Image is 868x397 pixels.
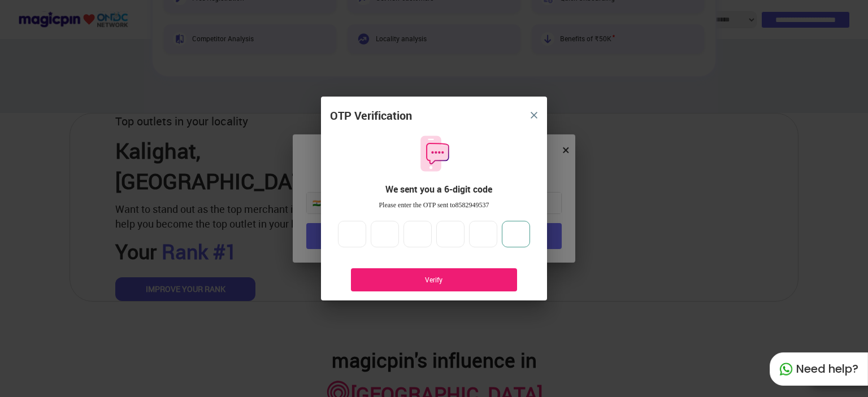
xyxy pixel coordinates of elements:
[415,134,453,173] img: otpMessageIcon.11fa9bf9.svg
[770,352,868,386] div: Need help?
[368,275,500,285] div: Verify
[531,112,537,119] img: 8zTxi7IzMsfkYqyYgBgfvSHvmzQA9juT1O3mhMgBDT8p5s20zMZ2JbefE1IEBlkXHwa7wAFxGwdILBLhkAAAAASUVORK5CYII=
[524,105,544,125] button: close
[330,200,538,210] div: Please enter the OTP sent to 8582949537
[330,108,412,124] div: OTP Verification
[339,183,538,196] div: We sent you a 6-digit code
[779,363,793,376] img: whatapp_green.7240e66a.svg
